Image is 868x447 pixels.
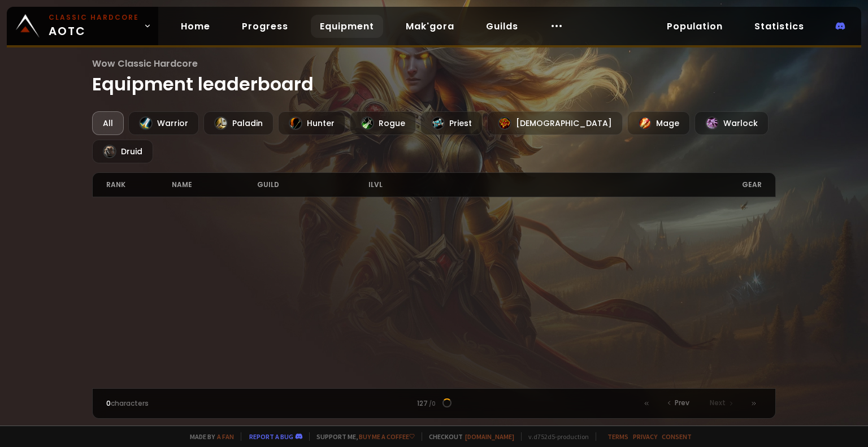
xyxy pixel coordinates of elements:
[92,57,776,71] span: Wow Classic Hardcore
[217,432,234,441] a: a fan
[278,111,345,135] div: Hunter
[128,111,199,135] div: Warrior
[429,400,436,409] small: / 0
[106,398,111,408] span: 0
[183,432,234,441] span: Made by
[172,15,219,38] a: Home
[434,173,762,197] div: gear
[368,173,434,197] div: ilvl
[420,111,483,135] div: Priest
[745,15,813,38] a: Statistics
[92,111,124,135] div: All
[695,111,769,135] div: Warlock
[92,57,776,98] h1: Equipment leaderboard
[487,111,623,135] div: [DEMOGRAPHIC_DATA]
[311,15,383,38] a: Equipment
[233,15,297,38] a: Progress
[350,111,416,135] div: Rogue
[7,7,158,45] a: Classic HardcoreAOTC
[477,15,527,38] a: Guilds
[710,398,726,408] span: Next
[607,432,628,441] a: Terms
[627,111,690,135] div: Mage
[359,432,415,441] a: Buy me a coffee
[106,398,270,409] div: characters
[257,173,368,197] div: guild
[521,432,589,441] span: v. d752d5 - production
[422,432,514,441] span: Checkout
[249,432,293,441] a: Report a bug
[675,398,689,408] span: Prev
[309,432,415,441] span: Support me,
[203,111,274,135] div: Paladin
[106,173,172,197] div: rank
[172,173,257,197] div: name
[49,12,139,40] span: AOTC
[92,140,153,163] div: Druid
[662,432,692,441] a: Consent
[270,398,598,409] div: 127
[397,15,463,38] a: Mak'gora
[49,12,139,23] small: Classic Hardcore
[465,432,514,441] a: [DOMAIN_NAME]
[633,432,657,441] a: Privacy
[658,15,732,38] a: Population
